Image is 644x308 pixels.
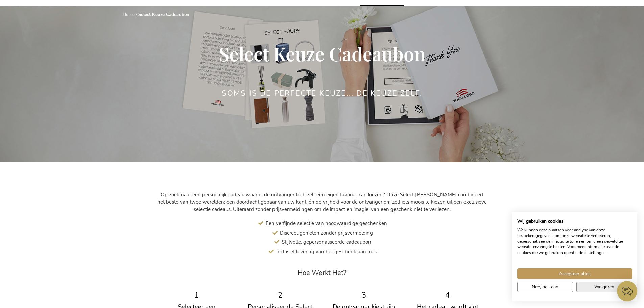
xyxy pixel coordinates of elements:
span: Inclusief levering van het geschenk aan huis [276,248,377,255]
button: Accepteer alle cookies [517,268,632,279]
span: Weigeren [594,283,614,290]
p: We kunnen deze plaatsen voor analyse van onze bezoekersgegevens, om onze website te verbeteren, g... [517,227,632,256]
h2: Wij gebruiken cookies [517,218,632,224]
p: Op zoek naar een persoonlijk cadeau waarbij de ontvanger toch zelf een eigen favoriet kan kiezen?... [157,191,488,213]
h2: Soms is de perfecte keuze... de keuze zelf. [222,89,423,97]
span: Accepteer alles [559,270,591,277]
span: Een verfijnde selectie van hoogwaardige geschenken [266,220,387,227]
span: Stijlvolle, gepersonaliseerde cadeaubon [282,239,371,245]
a: Home [123,11,135,18]
strong: Select Keuze Cadeaubon [138,11,189,18]
button: Pas cookie voorkeuren aan [517,282,573,292]
div: 4 [414,290,481,301]
iframe: belco-activator-frame [617,281,637,301]
span: Select Keuze Cadeaubon [219,41,425,66]
div: 1 [163,290,230,301]
div: 2 [247,290,314,301]
h3: Hoe Werkt Het? [157,269,488,277]
button: Alle cookies weigeren [576,282,632,292]
span: Discreet genieten zonder prijsvermelding [280,230,373,236]
div: 3 [331,290,398,301]
span: Nee, pas aan [532,283,558,290]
